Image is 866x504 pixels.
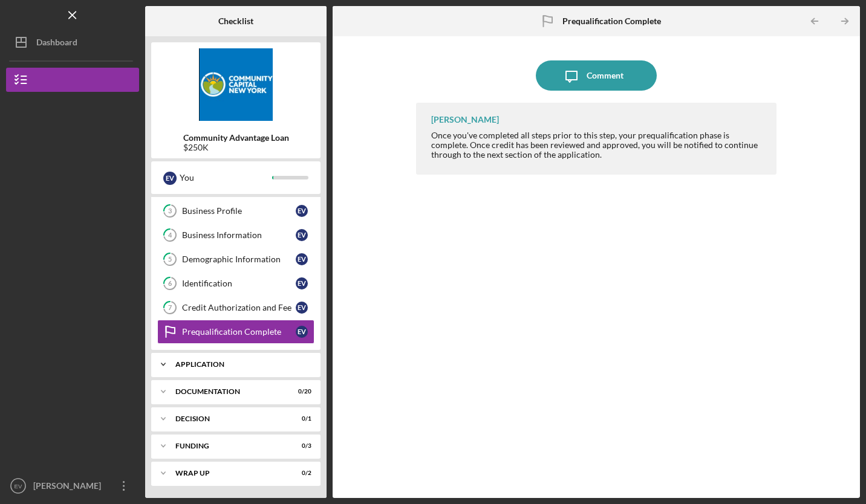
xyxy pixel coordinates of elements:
[175,442,281,450] div: Funding
[157,223,314,247] a: 4Business InformationEV
[296,302,308,314] div: E V
[163,172,177,185] div: E V
[296,277,308,289] div: E V
[30,474,109,501] div: [PERSON_NAME]
[6,474,139,498] button: EV[PERSON_NAME]
[15,483,22,489] text: EV
[168,304,172,312] tspan: 7
[290,415,311,422] div: 0 / 1
[175,415,281,422] div: Decision
[296,326,308,338] div: E V
[151,48,321,121] img: Product logo
[180,167,272,188] div: You
[182,230,296,240] div: Business Information
[175,388,281,395] div: Documentation
[157,296,314,320] a: 7Credit Authorization and FeeEV
[182,254,296,264] div: Demographic Information
[157,199,314,223] a: 3Business ProfileEV
[6,30,139,54] button: Dashboard
[296,229,308,241] div: E V
[157,247,314,271] a: 5Demographic InformationEV
[587,60,623,91] div: Comment
[218,16,253,26] b: Checklist
[183,133,289,143] b: Community Advantage Loan
[290,388,311,395] div: 0 / 20
[168,207,172,215] tspan: 3
[36,30,77,57] div: Dashboard
[182,279,296,288] div: Identification
[182,303,296,312] div: Credit Authorization and Fee
[431,115,499,124] div: [PERSON_NAME]
[175,361,305,368] div: Application
[182,327,296,337] div: Prequalification Complete
[168,280,172,288] tspan: 6
[168,231,172,239] tspan: 4
[175,470,281,477] div: Wrap up
[562,16,661,26] b: Prequalification Complete
[157,320,314,344] a: Prequalification CompleteEV
[290,442,311,450] div: 0 / 3
[296,253,308,265] div: E V
[157,271,314,296] a: 6IdentificationEV
[290,470,311,477] div: 0 / 2
[183,143,289,152] div: $250K
[168,256,172,263] tspan: 5
[431,131,764,160] div: Once you've completed all steps prior to this step, your prequalification phase is complete. Once...
[536,60,657,91] button: Comment
[182,206,296,216] div: Business Profile
[296,205,308,217] div: E V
